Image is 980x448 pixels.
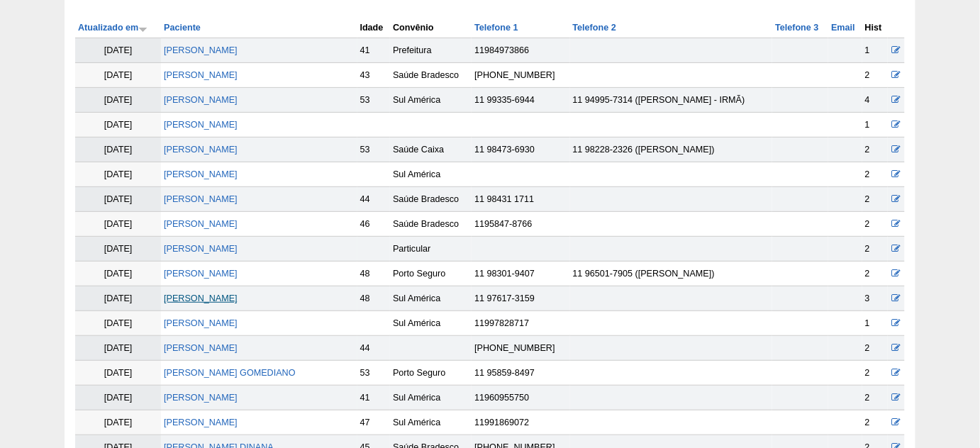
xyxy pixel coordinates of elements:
a: Email [831,23,855,33]
td: [DATE] [75,212,161,237]
a: Telefone 2 [573,23,616,33]
td: [DATE] [75,286,161,311]
td: 2 [862,386,888,410]
a: [PERSON_NAME] [164,318,238,328]
a: [PERSON_NAME] [164,269,238,279]
img: ordem crescente [138,24,147,33]
td: Particular [390,237,472,262]
td: [DATE] [75,386,161,410]
td: 2 [862,187,888,212]
td: [DATE] [75,63,161,88]
td: [DATE] [75,138,161,162]
td: [DATE] [75,237,161,262]
td: 11 98301-9407 [472,262,569,286]
td: 11 97617-3159 [472,286,569,311]
td: [DATE] [75,262,161,286]
td: 11 98431 1711 [472,187,569,212]
td: 11991869072 [472,410,569,435]
td: [DATE] [75,113,161,138]
a: [PERSON_NAME] [164,293,238,303]
td: 43 [357,63,391,88]
td: [PHONE_NUMBER] [472,63,569,88]
td: [DATE] [75,311,161,336]
td: Saúde Bradesco [390,187,472,212]
td: [PHONE_NUMBER] [472,336,569,361]
td: 2 [862,63,888,88]
td: 2 [862,212,888,237]
td: [DATE] [75,361,161,386]
td: [DATE] [75,162,161,187]
td: 11960955750 [472,386,569,410]
th: Hist [862,18,888,38]
a: [PERSON_NAME] [164,145,238,155]
td: 11 95859-8497 [472,361,569,386]
td: 53 [357,88,391,113]
td: Porto Seguro [390,361,472,386]
td: 11 96501-7905 ([PERSON_NAME]) [570,262,773,286]
a: [PERSON_NAME] [164,194,238,204]
td: Prefeitura [390,38,472,63]
a: [PERSON_NAME] [164,45,238,55]
td: 48 [357,262,391,286]
td: 53 [357,361,391,386]
td: Sul América [390,410,472,435]
td: Sul América [390,286,472,311]
td: Saúde Caixa [390,138,472,162]
td: [DATE] [75,187,161,212]
td: 41 [357,38,391,63]
td: Sul América [390,162,472,187]
td: 4 [862,88,888,113]
td: Sul América [390,311,472,336]
td: Saúde Bradesco [390,212,472,237]
td: 2 [862,336,888,361]
td: 1 [862,38,888,63]
td: 3 [862,286,888,311]
td: 53 [357,138,391,162]
td: 2 [862,138,888,162]
td: 11 99335-6944 [472,88,569,113]
a: Telefone 1 [474,23,518,33]
td: 2 [862,237,888,262]
td: [DATE] [75,38,161,63]
td: 2 [862,361,888,386]
a: [PERSON_NAME] [164,418,238,427]
td: Sul América [390,386,472,410]
a: [PERSON_NAME] [164,169,238,179]
a: [PERSON_NAME] [164,343,238,353]
td: 11 98473-6930 [472,138,569,162]
td: 1 [862,113,888,138]
td: 11997828717 [472,311,569,336]
td: [DATE] [75,336,161,361]
td: 11984973866 [472,38,569,63]
a: [PERSON_NAME] GOMEDIANO [164,368,295,378]
td: 2 [862,410,888,435]
th: Idade [357,18,391,38]
a: [PERSON_NAME] [164,393,238,403]
td: 11 94995-7314 ([PERSON_NAME] - IRMÃ) [570,88,773,113]
a: Atualizado em [78,23,147,33]
td: 46 [357,212,391,237]
td: 2 [862,262,888,286]
th: Convênio [390,18,472,38]
td: 2 [862,162,888,187]
td: 1195847-8766 [472,212,569,237]
a: [PERSON_NAME] [164,120,238,130]
td: [DATE] [75,410,161,435]
td: 44 [357,187,391,212]
td: 1 [862,311,888,336]
td: [DATE] [75,88,161,113]
td: 44 [357,336,391,361]
td: Saúde Bradesco [390,63,472,88]
td: 41 [357,386,391,410]
a: [PERSON_NAME] [164,70,238,80]
a: Paciente [164,23,201,33]
td: 11 98228-2326 ([PERSON_NAME]) [570,138,773,162]
td: Sul América [390,88,472,113]
a: [PERSON_NAME] [164,95,238,105]
a: [PERSON_NAME] [164,244,238,254]
td: 47 [357,410,391,435]
a: Telefone 3 [775,23,818,33]
td: 48 [357,286,391,311]
a: [PERSON_NAME] [164,219,238,229]
td: Porto Seguro [390,262,472,286]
